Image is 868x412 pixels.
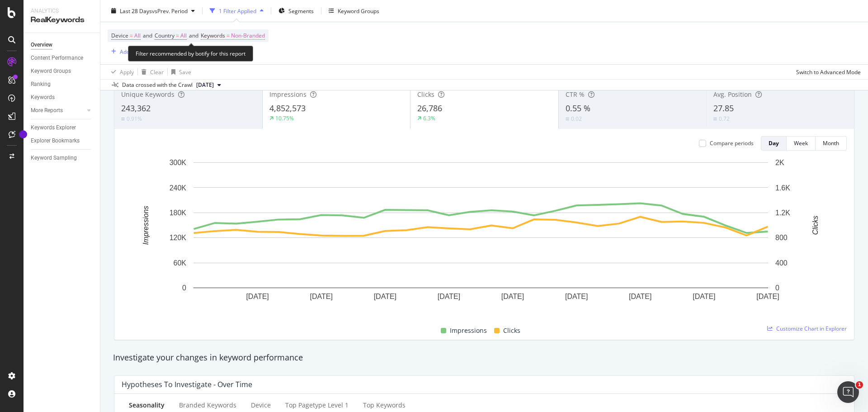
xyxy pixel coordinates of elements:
[501,293,524,300] text: [DATE]
[111,32,128,39] span: Device
[338,7,379,14] div: Keyword Groups
[31,40,94,50] a: Overview
[775,159,784,166] text: 2K
[288,7,314,14] span: Segments
[127,115,142,123] div: 0.91%
[113,352,855,364] div: Investigate your changes in keyword performance
[128,46,253,62] div: Filter recommended by botify for this report
[31,153,94,163] a: Keyword Sampling
[565,293,588,300] text: [DATE]
[134,29,141,42] span: All
[201,32,225,39] span: Keywords
[713,118,717,120] img: Equal
[206,4,267,18] button: 1 Filter Applied
[417,90,434,99] span: Clicks
[629,293,651,300] text: [DATE]
[566,103,590,114] span: 0.55 %
[180,29,187,42] span: All
[310,293,333,300] text: [DATE]
[196,81,214,89] span: 2025 Sep. 2nd
[174,259,187,267] text: 60K
[19,130,27,138] div: Tooltip anchor
[246,293,269,300] text: [DATE]
[31,93,94,102] a: Keywords
[120,47,144,55] div: Add Filter
[363,401,406,410] div: Top Keywords
[120,68,134,76] div: Apply
[152,7,188,14] span: vs Prev. Period
[170,234,187,242] text: 120K
[775,284,779,292] text: 0
[775,259,788,267] text: 400
[503,325,520,336] span: Clicks
[793,65,861,79] button: Switch to Advanced Mode
[31,93,55,102] div: Keywords
[31,53,83,63] div: Content Performance
[108,65,134,79] button: Apply
[226,32,230,39] span: =
[108,46,144,57] button: Add Filter
[31,106,85,115] a: More Reports
[179,401,236,410] div: Branded Keywords
[189,32,198,39] span: and
[121,103,151,114] span: 243,362
[170,159,187,166] text: 300K
[31,66,94,76] a: Keyword Groups
[769,139,779,147] div: Day
[120,7,152,14] span: Last 28 Days
[231,29,265,42] span: Non-Branded
[719,115,730,123] div: 0.72
[761,136,787,151] button: Day
[155,32,175,39] span: Country
[438,293,460,300] text: [DATE]
[142,206,150,245] text: Impressions
[31,80,51,89] div: Ranking
[31,80,94,89] a: Ranking
[31,123,94,133] a: Keywords Explorer
[130,32,133,39] span: =
[325,4,383,18] button: Keyword Groups
[176,32,179,39] span: =
[450,325,487,336] span: Impressions
[269,103,306,114] span: 4,852,573
[787,136,816,151] button: Week
[138,65,164,79] button: Clear
[31,106,63,115] div: More Reports
[566,90,585,99] span: CTR %
[269,90,307,99] span: Impressions
[423,114,435,122] div: 6.3%
[31,123,76,133] div: Keywords Explorer
[275,4,317,18] button: Segments
[122,158,840,315] svg: A chart.
[150,68,164,76] div: Clear
[31,153,77,163] div: Keyword Sampling
[710,139,754,147] div: Compare periods
[31,53,94,63] a: Content Performance
[417,103,442,114] span: 26,786
[251,401,271,410] div: Device
[122,81,193,89] div: Data crossed with the Crawl
[31,7,93,15] div: Analytics
[856,381,863,388] span: 1
[285,401,349,410] div: Top pagetype Level 1
[31,15,93,25] div: RealKeywords
[193,80,225,90] button: [DATE]
[794,139,808,147] div: Week
[170,184,187,191] text: 240K
[566,118,569,120] img: Equal
[179,68,191,76] div: Save
[108,4,198,18] button: Last 28 DaysvsPrev. Period
[775,209,790,217] text: 1.2K
[31,40,52,50] div: Overview
[170,209,187,217] text: 180K
[693,293,715,300] text: [DATE]
[31,66,71,76] div: Keyword Groups
[776,325,847,332] span: Customize Chart in Explorer
[31,136,94,146] a: Explorer Bookmarks
[713,103,734,114] span: 27.85
[31,136,80,146] div: Explorer Bookmarks
[374,293,396,300] text: [DATE]
[121,118,125,120] img: Equal
[767,325,847,332] a: Customize Chart in Explorer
